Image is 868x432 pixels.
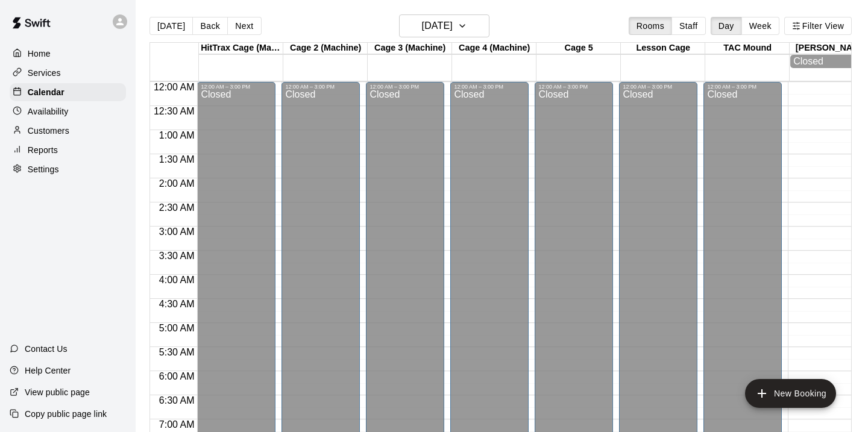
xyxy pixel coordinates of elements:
[368,43,452,54] div: Cage 3 (Machine)
[784,17,852,35] button: Filter View
[156,419,198,430] span: 7:00 AM
[156,202,198,213] span: 2:30 AM
[156,178,198,189] span: 2:00 AM
[151,106,198,116] span: 12:30 AM
[199,43,283,54] div: HitTrax Cage (Machine)
[745,379,836,408] button: add
[192,17,228,35] button: Back
[28,48,51,60] p: Home
[10,122,126,140] a: Customers
[156,347,198,357] span: 5:30 AM
[10,141,126,159] a: Reports
[422,17,453,34] h6: [DATE]
[28,86,64,98] p: Calendar
[156,130,198,140] span: 1:00 AM
[629,17,672,35] button: Rooms
[156,323,198,333] span: 5:00 AM
[28,67,61,79] p: Services
[156,227,198,237] span: 3:00 AM
[10,45,126,63] a: Home
[156,299,198,309] span: 4:30 AM
[25,343,68,355] p: Contact Us
[151,82,198,92] span: 12:00 AM
[28,105,69,117] p: Availability
[623,84,694,90] div: 12:00 AM – 3:00 PM
[621,43,705,54] div: Lesson Cage
[25,408,107,420] p: Copy public page link
[285,84,356,90] div: 12:00 AM – 3:00 PM
[283,43,368,54] div: Cage 2 (Machine)
[452,43,536,54] div: Cage 4 (Machine)
[156,154,198,164] span: 1:30 AM
[149,17,193,35] button: [DATE]
[10,160,126,178] a: Settings
[25,386,90,398] p: View public page
[201,84,272,90] div: 12:00 AM – 3:00 PM
[741,17,779,35] button: Week
[707,84,778,90] div: 12:00 AM – 3:00 PM
[536,43,621,54] div: Cage 5
[10,83,126,101] a: Calendar
[10,64,126,82] a: Services
[370,84,441,90] div: 12:00 AM – 3:00 PM
[711,17,742,35] button: Day
[399,14,489,37] button: [DATE]
[227,17,261,35] button: Next
[671,17,706,35] button: Staff
[28,163,59,175] p: Settings
[156,395,198,405] span: 6:30 AM
[538,84,609,90] div: 12:00 AM – 3:00 PM
[705,43,790,54] div: TAC Mound
[10,102,126,121] a: Availability
[156,251,198,261] span: 3:30 AM
[454,84,525,90] div: 12:00 AM – 3:00 PM
[25,365,71,377] p: Help Center
[28,125,69,137] p: Customers
[28,144,58,156] p: Reports
[156,275,198,285] span: 4:00 AM
[156,371,198,381] span: 6:00 AM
